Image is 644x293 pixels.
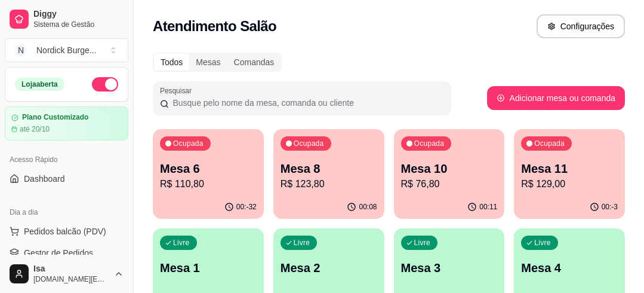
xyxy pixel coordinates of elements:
p: Mesa 8 [281,160,377,177]
span: [DOMAIN_NAME][EMAIL_ADDRESS][DOMAIN_NAME] [33,274,109,284]
button: Alterar Status [92,77,118,91]
button: Adicionar mesa ou comanda [487,86,625,110]
a: Plano Customizadoaté 20/10 [5,106,128,141]
a: Dashboard [5,169,128,188]
span: Isa [33,264,109,274]
div: Comandas [227,54,281,71]
p: 00:08 [359,202,377,212]
button: OcupadaMesa 10R$ 76,8000:11 [394,129,505,219]
p: Mesa 2 [281,260,377,276]
a: DiggySistema de Gestão [5,5,128,33]
span: Gestor de Pedidos [24,247,93,259]
p: Mesa 6 [160,160,257,177]
p: R$ 129,00 [521,177,618,191]
p: Ocupada [173,139,204,148]
div: Mesas [189,54,227,71]
p: Mesa 10 [401,160,498,177]
div: Acesso Rápido [5,150,128,169]
p: R$ 110,80 [160,177,257,191]
p: Livre [173,238,190,248]
span: Sistema de Gestão [33,20,124,29]
div: Loja aberta [15,78,64,91]
span: Pedidos balcão (PDV) [24,225,106,237]
p: R$ 76,80 [401,177,498,191]
p: Ocupada [534,139,565,148]
button: OcupadaMesa 11R$ 129,0000:-3 [514,129,625,219]
button: Configurações [537,14,625,38]
button: Select a team [5,38,128,62]
button: Isa[DOMAIN_NAME][EMAIL_ADDRESS][DOMAIN_NAME] [5,260,128,288]
button: OcupadaMesa 6R$ 110,8000:-32 [153,129,264,219]
p: Livre [294,238,310,248]
span: N [15,44,27,56]
button: OcupadaMesa 8R$ 123,8000:08 [273,129,384,219]
article: Plano Customizado [22,113,88,122]
label: Pesquisar [160,86,196,96]
article: até 20/10 [20,124,50,134]
span: Dashboard [24,173,65,185]
div: Nordick Burge ... [36,44,96,56]
div: Todos [154,54,189,71]
p: Mesa 11 [521,160,618,177]
h2: Atendimento Salão [153,17,276,36]
p: Mesa 4 [521,260,618,276]
p: Ocupada [294,139,324,148]
p: Livre [414,238,431,248]
span: Diggy [33,9,124,20]
input: Pesquisar [169,97,444,109]
button: Pedidos balcão (PDV) [5,222,128,241]
p: 00:-32 [236,202,257,212]
p: Livre [534,238,551,248]
p: Ocupada [414,139,445,148]
p: Mesa 1 [160,260,257,276]
p: R$ 123,80 [281,177,377,191]
p: 00:11 [479,202,497,212]
div: Dia a dia [5,203,128,222]
p: 00:-3 [602,202,618,212]
a: Gestor de Pedidos [5,243,128,263]
p: Mesa 3 [401,260,498,276]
